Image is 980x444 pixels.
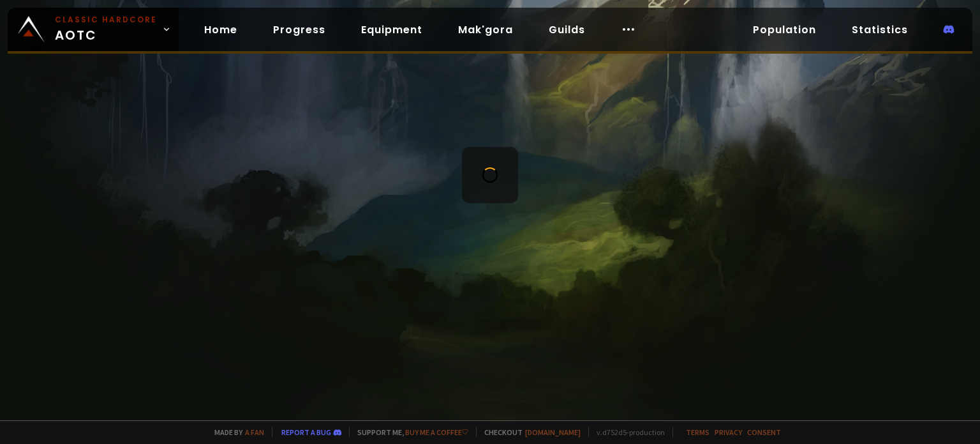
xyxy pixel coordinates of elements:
a: Guilds [538,17,595,43]
a: Classic HardcoreAOTC [8,8,179,51]
a: Report a bug [281,427,331,437]
a: Population [743,17,826,43]
a: Progress [263,17,336,43]
span: Made by [207,427,264,437]
a: a fan [245,427,264,437]
a: [DOMAIN_NAME] [525,427,581,437]
a: Statistics [842,17,918,43]
a: Equipment [351,17,433,43]
span: AOTC [55,14,157,45]
a: Terms [686,427,709,437]
a: Privacy [715,427,742,437]
small: Classic Hardcore [55,14,157,26]
span: Support me, [349,427,468,437]
a: Home [194,17,248,43]
a: Buy me a coffee [405,427,468,437]
span: Checkout [476,427,581,437]
a: Mak'gora [448,17,523,43]
a: Consent [747,427,781,437]
span: v. d752d5 - production [588,427,665,437]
